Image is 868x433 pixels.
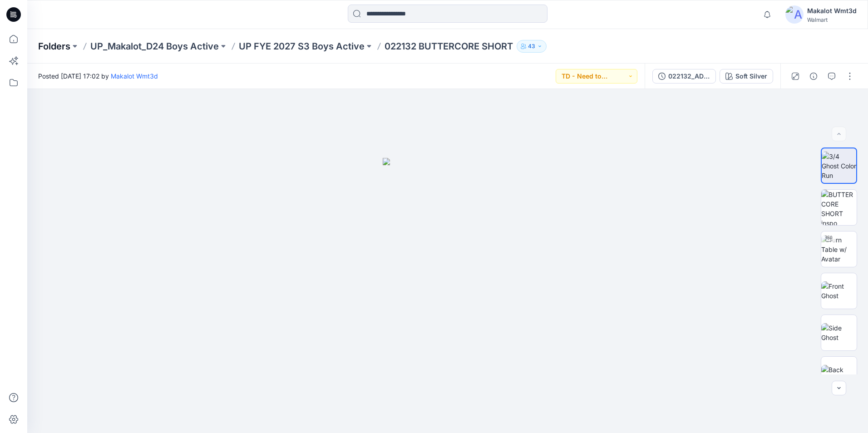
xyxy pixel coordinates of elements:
[807,5,857,16] div: Makalot Wmt3d
[239,40,365,53] a: UP FYE 2027 S3 Boys Active
[821,281,857,300] img: Front Ghost
[720,69,773,84] button: Soft Silver
[821,323,857,342] img: Side Ghost
[821,365,857,384] img: Back Ghost
[821,235,857,264] img: Turn Table w/ Avatar
[735,71,767,81] div: Soft Silver
[90,40,219,53] a: UP_Makalot_D24 Boys Active
[822,152,856,180] img: 3/4 Ghost Color Run
[528,41,535,51] p: 43
[652,69,716,84] button: 022132_ADM_BUTTERCORE SHORT
[385,40,513,53] p: 022132 BUTTERCORE SHORT
[111,72,158,80] a: Makalot Wmt3d
[383,158,513,433] img: eyJhbGciOiJIUzI1NiIsImtpZCI6IjAiLCJzbHQiOiJzZXMiLCJ0eXAiOiJKV1QifQ.eyJkYXRhIjp7InR5cGUiOiJzdG9yYW...
[785,5,804,24] img: avatar
[517,40,547,53] button: 43
[821,190,857,225] img: BUTTERCORE SHORT inspo
[807,16,857,23] div: Walmart
[38,40,70,53] a: Folders
[668,71,710,81] div: 022132_ADM_BUTTERCORE SHORT
[38,71,158,81] span: Posted [DATE] 17:02 by
[806,69,821,84] button: Details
